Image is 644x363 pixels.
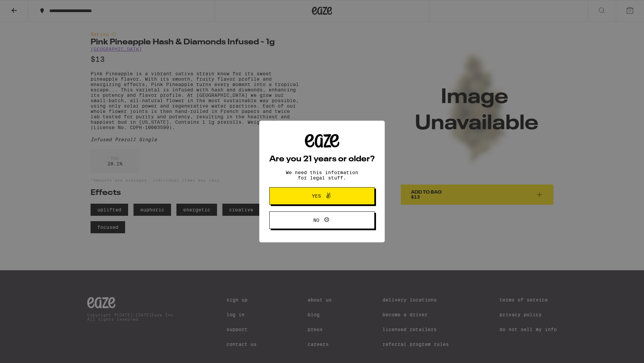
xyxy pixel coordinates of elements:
iframe: Opens a widget where you can find more information [602,343,637,360]
button: No [269,211,375,229]
span: Yes [312,194,321,198]
h2: Are you 21 years or older? [269,155,375,163]
p: We need this information for legal stuff. [280,170,364,180]
button: Yes [269,187,375,205]
span: No [313,218,319,223]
